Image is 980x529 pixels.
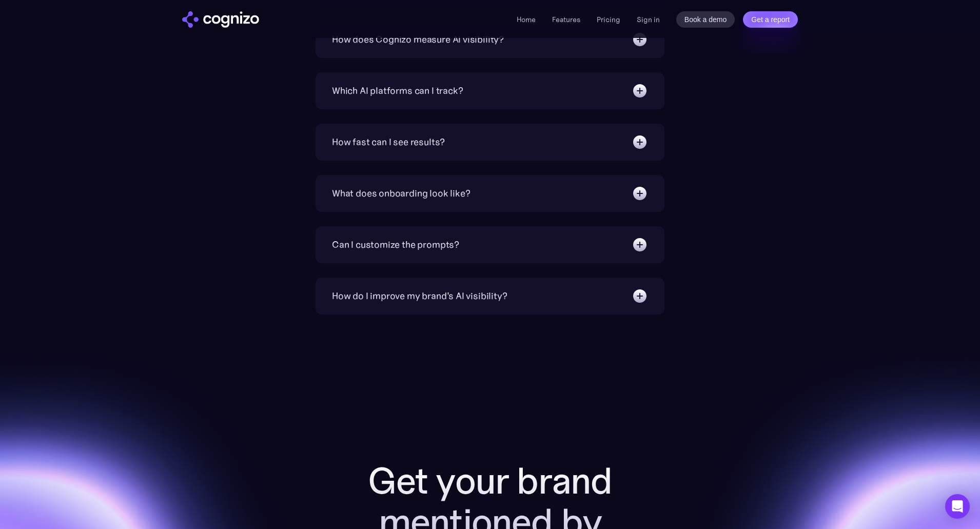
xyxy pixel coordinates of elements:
[552,15,580,24] a: Features
[332,135,445,149] div: How fast can I see results?
[332,186,470,201] div: What does onboarding look like?
[597,15,620,24] a: Pricing
[743,11,798,28] a: Get a report
[332,289,507,303] div: How do I improve my brand's AI visibility?
[182,11,259,28] a: home
[517,15,536,24] a: Home
[332,84,463,98] div: Which AI platforms can I track?
[332,32,504,47] div: How does Cognizo measure AI visibility?
[676,11,735,28] a: Book a demo
[332,238,459,252] div: Can I customize the prompts?
[182,11,259,28] img: cognizo logo
[637,13,660,26] a: Sign in
[945,494,970,519] div: Open Intercom Messenger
